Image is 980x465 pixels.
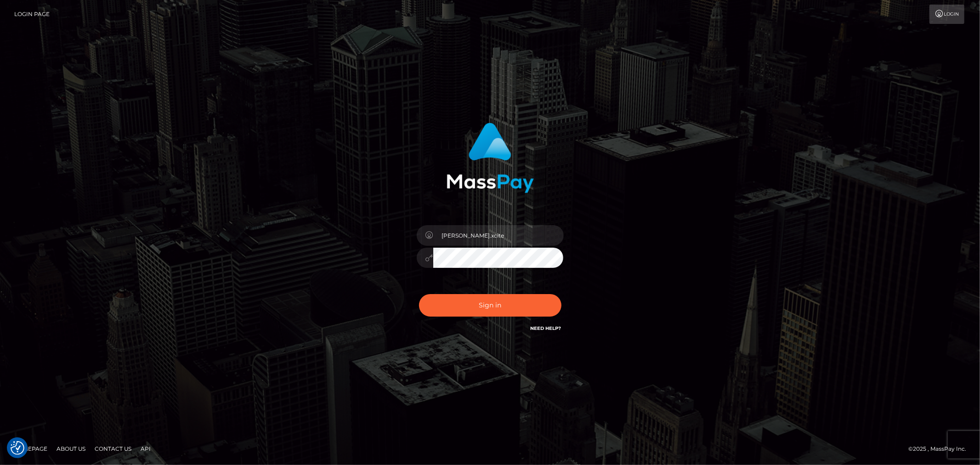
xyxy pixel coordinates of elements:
a: Login [929,5,964,24]
a: About Us [53,442,89,456]
input: Username... [433,225,564,246]
a: API [137,442,154,456]
a: Homepage [10,442,51,456]
img: Revisit consent button [11,441,24,455]
button: Sign in [419,294,561,317]
img: MassPay Login [447,123,534,193]
a: Login Page [14,5,50,24]
a: Contact Us [91,442,135,456]
div: © 2025 , MassPay Inc. [908,444,973,454]
a: Need Help? [531,325,561,331]
button: Consent Preferences [11,441,24,455]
